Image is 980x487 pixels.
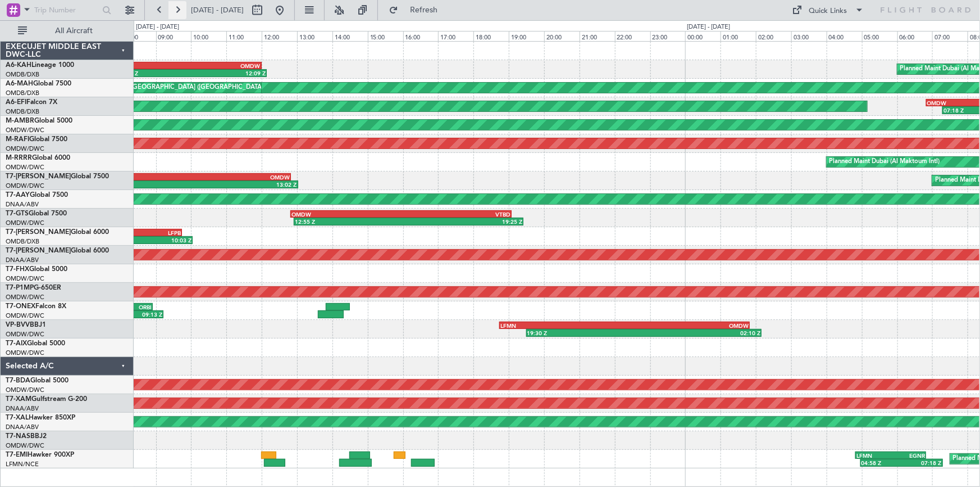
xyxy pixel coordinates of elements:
[115,62,188,69] div: HEAL
[121,31,156,41] div: 08:00
[12,22,122,40] button: All Aircraft
[6,219,44,227] a: OMDW/DWC
[6,136,67,143] a: M-RAFIGlobal 7500
[6,274,44,283] a: OMDW/DWC
[156,31,192,41] div: 09:00
[6,99,57,106] a: A6-EFIFalcon 7X
[6,247,109,254] a: T7-[PERSON_NAME]Global 6000
[862,459,902,466] div: 04:58 Z
[295,218,409,225] div: 12:55 Z
[6,210,29,217] span: T7-GTS
[6,340,65,347] a: T7-AIXGlobal 5000
[932,31,968,41] div: 07:00
[6,99,26,106] span: A6-EFI
[6,70,39,79] a: OMDB/DXB
[856,452,891,459] div: LFMN
[827,31,862,41] div: 04:00
[6,433,47,440] a: T7-NASBBJ2
[83,181,190,188] div: 06:55 Z
[527,330,644,336] div: 19:30 Z
[6,322,30,328] span: VP-BVV
[6,303,66,310] a: T7-ONEXFalcon 8X
[756,31,791,41] div: 02:00
[6,441,44,450] a: OMDW/DWC
[6,303,35,310] span: T7-ONEX
[6,118,34,124] span: M-AMBR
[6,423,39,431] a: DNAA/ABV
[6,210,67,217] a: T7-GTSGlobal 7500
[891,452,925,459] div: EGNR
[6,136,29,143] span: M-RAFI
[34,2,99,19] input: Trip Number
[650,31,686,41] div: 23:00
[6,145,44,153] a: OMDW/DWC
[262,31,297,41] div: 12:00
[6,192,30,199] span: T7-AAY
[897,31,933,41] div: 06:00
[136,22,179,32] div: [DATE] - [DATE]
[6,396,87,403] a: T7-XAMGulfstream G-200
[6,404,39,413] a: DNAA/ABV
[580,31,615,41] div: 21:00
[408,218,522,225] div: 19:25 Z
[6,377,69,384] a: T7-BDAGlobal 5000
[6,312,44,320] a: OMDW/DWC
[291,211,401,218] div: OMDW
[687,22,730,32] div: [DATE] - [DATE]
[6,256,39,264] a: DNAA/ABV
[6,155,32,161] span: M-RRRR
[6,460,39,468] a: LFMN/NCE
[401,211,510,218] div: VTBD
[6,396,31,403] span: T7-XAM
[6,107,39,116] a: OMDB/DXB
[6,452,74,458] a: T7-EMIHawker 900XP
[6,192,68,199] a: T7-AAYGlobal 7500
[6,182,44,190] a: OMDW/DWC
[787,1,870,19] button: Quick Links
[6,80,33,87] span: A6-MAH
[29,27,118,35] span: All Aircraft
[6,163,44,172] a: OMDW/DWC
[473,31,509,41] div: 18:00
[185,174,290,181] div: OMDW
[6,293,44,301] a: OMDW/DWC
[438,31,473,41] div: 17:00
[6,247,71,254] span: T7-[PERSON_NAME]
[862,31,897,41] div: 05:00
[88,79,276,96] div: Planned Maint [GEOGRAPHIC_DATA] ([GEOGRAPHIC_DATA] Intl)
[6,173,71,180] span: T7-[PERSON_NAME]
[6,340,27,347] span: T7-AIX
[190,181,297,188] div: 13:02 Z
[384,1,451,19] button: Refresh
[685,31,721,41] div: 00:00
[6,414,29,421] span: T7-XAL
[509,31,544,41] div: 19:00
[6,62,31,69] span: A6-KAH
[721,31,756,41] div: 01:00
[6,173,109,180] a: T7-[PERSON_NAME]Global 7500
[368,31,403,41] div: 15:00
[6,155,70,161] a: M-RRRRGlobal 6000
[6,386,44,394] a: OMDW/DWC
[500,322,625,329] div: LFMN
[6,414,75,421] a: T7-XALHawker 850XP
[6,349,44,357] a: OMDW/DWC
[191,5,244,15] span: [DATE] - [DATE]
[6,452,28,458] span: T7-EMI
[6,377,30,384] span: T7-BDA
[297,31,332,41] div: 13:00
[6,237,39,246] a: OMDB/DXB
[6,118,72,124] a: M-AMBRGlobal 5000
[6,200,39,209] a: DNAA/ABV
[544,31,580,41] div: 20:00
[118,70,192,76] div: 07:55 Z
[6,229,109,236] a: T7-[PERSON_NAME]Global 6000
[6,80,71,87] a: A6-MAHGlobal 7500
[6,89,39,97] a: OMDB/DXB
[829,154,940,170] div: Planned Maint Dubai (Al Maktoum Intl)
[191,31,226,41] div: 10:00
[6,266,67,273] a: T7-FHXGlobal 5000
[6,229,71,236] span: T7-[PERSON_NAME]
[6,62,74,69] a: A6-KAHLineage 1000
[6,285,34,291] span: T7-P1MP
